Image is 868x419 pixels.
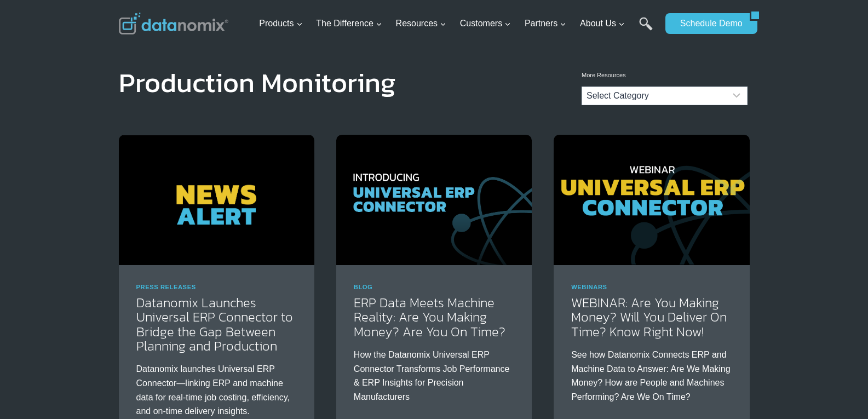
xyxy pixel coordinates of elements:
[571,293,727,341] a: WEBINAR: Are You Making Money? Will You Deliver On Time? Know Right Now!
[639,17,653,42] a: Search
[396,16,446,31] span: Resources
[119,135,314,265] img: Datanomix News Alert
[460,16,511,31] span: Customers
[119,74,396,91] h1: Production Monitoring
[136,284,196,290] a: Press Releases
[255,6,660,42] nav: Primary Navigation
[354,293,505,341] a: ERP Data Meets Machine Reality: Are You Making Money? Are You On Time?
[316,16,382,31] span: The Difference
[571,284,607,290] a: Webinars
[354,284,373,290] a: Blog
[554,135,749,265] img: Bridge the gap between planning & production with the Datanomix Universal ERP Connector
[259,16,302,31] span: Products
[525,16,566,31] span: Partners
[136,362,297,418] p: Datanomix launches Universal ERP Connector—linking ERP and machine data for real-time job costing...
[665,13,750,34] a: Schedule Demo
[354,348,514,404] p: How the Datanomix Universal ERP Connector Transforms Job Performance & ERP Insights for Precision...
[336,135,532,265] img: How the Datanomix Universal ERP Connector Transforms Job Performance & ERP Insights
[571,348,732,404] p: See how Datanomix Connects ERP and Machine Data to Answer: Are We Making Money? How are People an...
[582,71,748,81] p: More Resources
[580,16,625,31] span: About Us
[119,13,228,35] img: Datanomix
[136,293,293,355] a: Datanomix Launches Universal ERP Connector to Bridge the Gap Between Planning and Production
